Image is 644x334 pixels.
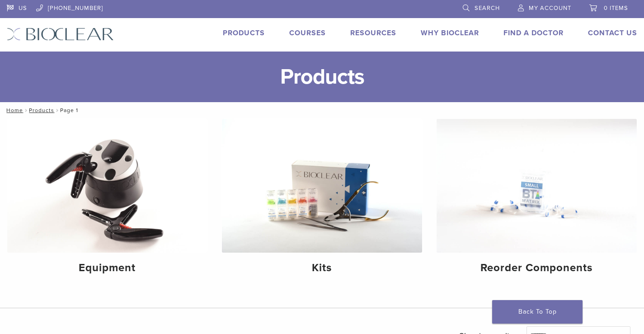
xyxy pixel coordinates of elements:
[421,28,479,38] a: Why Bioclear
[475,5,500,12] span: Search
[222,119,422,282] a: Kits
[529,5,571,12] span: My Account
[503,28,564,38] a: Find A Doctor
[29,107,54,113] a: Products
[7,119,207,282] a: Equipment
[604,5,628,12] span: 0 items
[437,119,637,253] img: Reorder Components
[23,108,29,113] span: /
[289,28,326,38] a: Courses
[229,260,415,276] h4: Kits
[492,300,583,324] a: Back To Top
[437,119,637,282] a: Reorder Components
[54,108,60,113] span: /
[14,260,200,276] h4: Equipment
[350,28,396,38] a: Resources
[4,107,23,113] a: Home
[7,28,114,41] img: Bioclear
[222,119,422,253] img: Kits
[7,119,207,253] img: Equipment
[223,28,265,38] a: Products
[588,28,637,38] a: Contact Us
[444,260,630,276] h4: Reorder Components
